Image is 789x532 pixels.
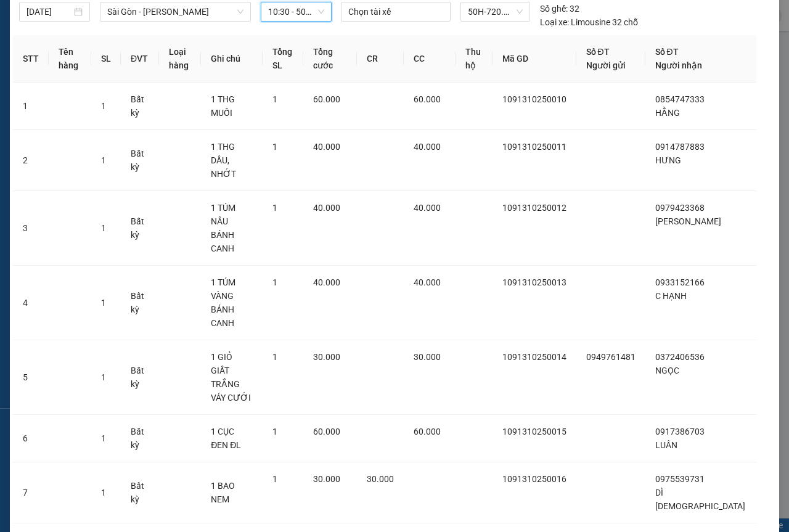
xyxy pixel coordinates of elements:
[272,474,277,484] span: 1
[414,427,441,436] span: 60.000
[263,35,304,83] th: Tổng SL
[357,35,404,83] th: CR
[121,191,159,266] td: Bất kỳ
[502,474,566,484] span: 1091310250016
[121,266,159,340] td: Bất kỳ
[655,60,702,70] span: Người nhận
[13,462,49,523] td: 7
[13,83,49,130] td: 1
[414,352,441,362] span: 30.000
[101,155,106,165] span: 1
[655,366,679,375] span: NGỌC
[101,101,106,111] span: 1
[6,6,67,67] img: logo.jpg
[540,15,638,29] div: Limousine 32 chỗ
[586,47,610,57] span: Số ĐT
[121,415,159,462] td: Bất kỳ
[13,130,49,191] td: 2
[655,488,745,511] span: DÌ [DEMOGRAPHIC_DATA]
[586,352,636,362] span: 0949761481
[121,340,159,415] td: Bất kỳ
[101,488,106,497] span: 1
[272,352,277,362] span: 1
[502,203,566,213] span: 1091310250012
[655,203,705,213] span: 0979423368
[655,142,705,152] span: 0914787883
[272,142,277,152] span: 1
[502,94,566,104] span: 1091310250010
[27,5,72,18] input: 13/10/2025
[313,142,340,152] span: 40.000
[655,216,721,226] span: [PERSON_NAME]
[272,277,277,287] span: 1
[6,43,235,58] li: 02523854854
[655,155,681,165] span: HƯNG
[540,15,569,29] span: Loại xe:
[211,94,235,118] span: 1 THG MUỐI
[13,340,49,415] td: 5
[91,35,121,83] th: SL
[6,27,235,43] li: 01 [PERSON_NAME]
[211,203,235,253] span: 1 TÚM NÂU BÁNH CANH
[272,427,277,436] span: 1
[13,35,49,83] th: STT
[493,35,576,83] th: Mã GD
[13,415,49,462] td: 6
[313,474,340,484] span: 30.000
[101,298,106,308] span: 1
[414,142,441,152] span: 40.000
[211,142,236,179] span: 1 THG DẦU, NHỚT
[540,2,579,15] div: 32
[655,440,677,450] span: LUÂN
[313,94,340,104] span: 60.000
[49,35,91,83] th: Tên hàng
[13,191,49,266] td: 3
[101,372,106,382] span: 1
[655,108,680,118] span: HẰNG
[211,352,251,403] span: 1 GIỎ GIẤT TRẮNG VÁY CƯỚI
[272,94,277,104] span: 1
[121,462,159,523] td: Bất kỳ
[313,277,340,287] span: 40.000
[404,35,456,83] th: CC
[237,8,244,15] span: down
[101,433,106,443] span: 1
[655,94,705,104] span: 0854747333
[71,45,81,55] span: phone
[13,266,49,340] td: 4
[655,277,705,287] span: 0933152166
[211,481,235,504] span: 1 BAO NEM
[268,2,324,21] span: 10:30 - 50H-720.12
[367,474,394,484] span: 30.000
[313,352,340,362] span: 30.000
[159,35,202,83] th: Loại hàng
[313,203,340,213] span: 40.000
[414,203,441,213] span: 40.000
[121,83,159,130] td: Bất kỳ
[655,291,687,301] span: C HẠNH
[303,35,356,83] th: Tổng cước
[121,130,159,191] td: Bất kỳ
[272,203,277,213] span: 1
[71,30,81,39] span: environment
[655,352,705,362] span: 0372406536
[502,277,566,287] span: 1091310250013
[107,2,243,21] span: Sài Gòn - Phan Rí
[502,427,566,436] span: 1091310250015
[121,35,159,83] th: ĐVT
[586,60,626,70] span: Người gửi
[414,277,441,287] span: 40.000
[502,352,566,362] span: 1091310250014
[6,77,125,97] b: GỬI : 109 QL 13
[313,427,340,436] span: 60.000
[655,427,705,436] span: 0917386703
[540,2,568,15] span: Số ghế:
[71,8,174,23] b: [PERSON_NAME]
[655,474,705,484] span: 0975539731
[655,47,679,57] span: Số ĐT
[211,427,241,450] span: 1 CỤC ĐEN ĐL
[456,35,493,83] th: Thu hộ
[502,142,566,152] span: 1091310250011
[211,277,235,328] span: 1 TÚM VÀNG BÁNH CANH
[468,2,523,21] span: 50H-720.12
